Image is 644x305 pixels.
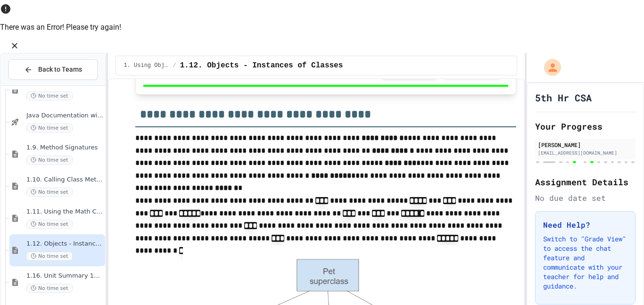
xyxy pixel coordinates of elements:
[26,112,103,120] span: Java Documentation with Comments - Topic 1.8
[26,91,73,100] span: No time set
[26,220,73,229] span: No time set
[26,176,103,184] span: 1.10. Calling Class Methods
[538,149,633,157] div: [EMAIL_ADDRESS][DOMAIN_NAME]
[26,156,73,165] span: No time set
[173,62,176,69] span: /
[26,252,73,261] span: No time set
[535,192,636,204] div: No due date set
[26,144,103,152] span: 1.9. Method Signatures
[535,175,636,189] h2: Assignment Details
[535,91,592,104] h1: 5th Hr CSA
[180,60,343,71] span: 1.12. Objects - Instances of Classes
[124,62,169,69] span: 1. Using Objects and Methods
[26,208,103,216] span: 1.11. Using the Math Class
[26,188,73,197] span: No time set
[38,65,82,74] span: Back to Teams
[543,234,627,291] p: Switch to "Grade View" to access the chat feature and communicate with your teacher for help and ...
[26,124,73,132] span: No time set
[535,120,636,133] h2: Your Progress
[26,272,103,280] span: 1.16. Unit Summary 1a (1.1-1.6)
[8,59,98,80] button: Back to Teams
[534,57,563,78] div: My Account
[26,240,103,248] span: 1.12. Objects - Instances of Classes
[26,284,73,293] span: No time set
[538,140,633,149] div: [PERSON_NAME]
[8,39,22,53] button: Close
[543,219,627,231] h3: Need Help?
